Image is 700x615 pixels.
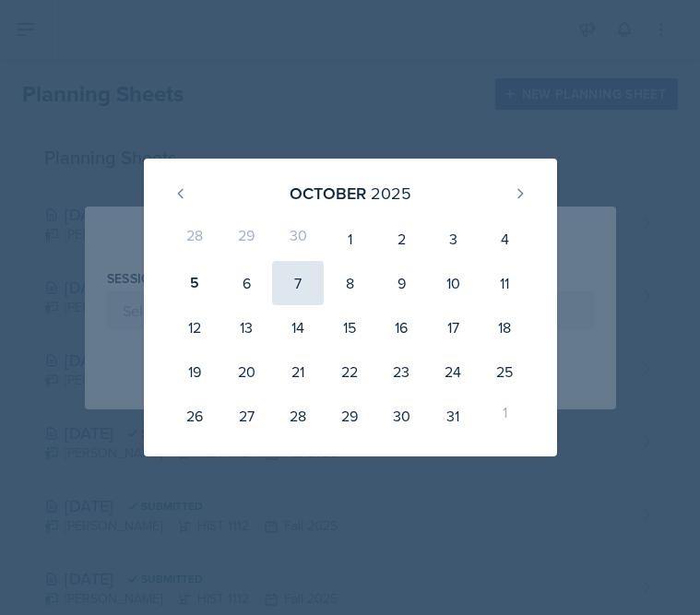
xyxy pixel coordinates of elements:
[375,261,427,305] div: 9
[375,305,427,349] div: 16
[272,349,324,394] div: 21
[324,349,375,394] div: 22
[220,394,272,438] div: 27
[375,217,427,261] div: 2
[427,261,479,305] div: 10
[324,261,375,305] div: 8
[220,349,272,394] div: 20
[220,261,272,305] div: 6
[170,261,221,305] div: 5
[220,305,272,349] div: 13
[272,217,324,261] div: 30
[375,394,427,438] div: 30
[170,349,221,394] div: 19
[170,305,221,349] div: 12
[427,349,479,394] div: 24
[324,394,375,438] div: 29
[375,349,427,394] div: 23
[479,305,530,349] div: 18
[427,394,479,438] div: 31
[272,394,324,438] div: 28
[170,217,221,261] div: 28
[324,217,375,261] div: 1
[272,305,324,349] div: 14
[479,261,530,305] div: 11
[427,305,479,349] div: 17
[220,217,272,261] div: 29
[479,217,530,261] div: 4
[371,181,411,206] div: 2025
[479,394,530,438] div: 1
[290,181,366,206] div: October
[272,261,324,305] div: 7
[170,394,221,438] div: 26
[427,217,479,261] div: 3
[479,349,530,394] div: 25
[324,305,375,349] div: 15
